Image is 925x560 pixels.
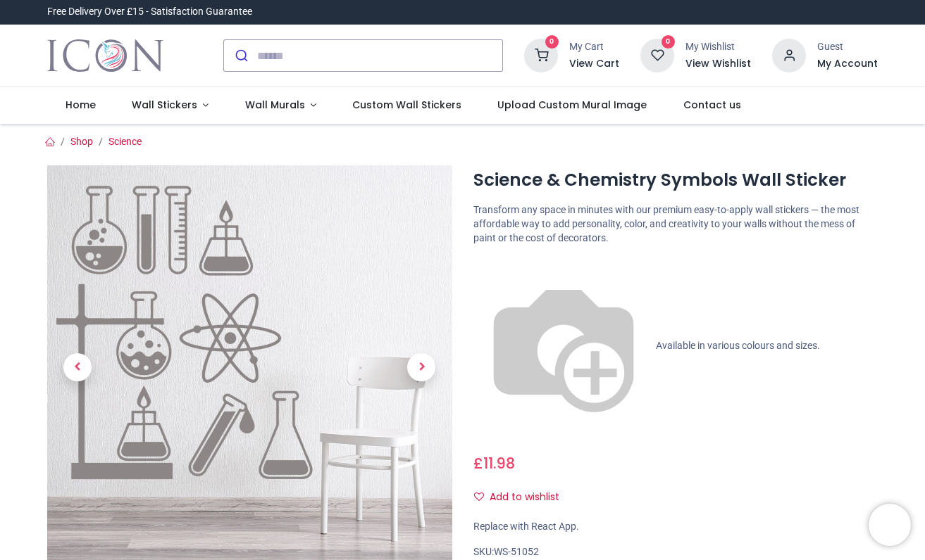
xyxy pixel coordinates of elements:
a: 0 [640,49,674,61]
a: Previous [47,226,108,509]
span: Wall Murals [245,98,305,112]
span: Upload Custom Mural Image [497,98,647,112]
span: Wall Stickers [132,98,197,112]
div: My Wishlist [685,40,751,54]
span: Next [407,353,435,381]
div: Replace with React App. [473,520,879,534]
a: Wall Stickers [113,87,227,124]
a: Shop [70,136,93,147]
iframe: Customer reviews powered by Trustpilot [582,5,878,19]
span: Contact us [683,98,741,112]
a: Next [391,226,452,509]
a: My Account [817,57,878,71]
span: 11.98 [483,453,515,473]
span: £ [473,453,515,473]
span: WS-51052 [494,546,539,557]
span: Home [66,98,96,112]
a: 0 [524,49,558,61]
p: Transform any space in minutes with our premium easy-to-apply wall stickers — the most affordable... [473,203,879,245]
a: View Wishlist [685,57,751,71]
h1: Science & Chemistry Symbols Wall Sticker [473,168,879,192]
sup: 0 [662,35,675,49]
img: color-wheel.png [473,256,654,436]
iframe: Brevo live chat [869,504,911,546]
a: Science [108,136,142,147]
a: View Cart [569,57,619,71]
span: Previous [63,353,92,381]
div: My Cart [569,40,619,54]
button: Add to wishlistAdd to wishlist [473,485,571,509]
span: Available in various colours and sizes. [656,340,820,351]
div: Guest [817,40,878,54]
div: SKU: [473,545,879,559]
a: Logo of Icon Wall Stickers [47,36,163,75]
span: Custom Wall Stickers [352,98,461,112]
a: Wall Murals [227,87,335,124]
div: Free Delivery Over £15 - Satisfaction Guarantee [47,5,252,19]
img: Icon Wall Stickers [47,36,163,75]
button: Submit [224,40,257,71]
i: Add to wishlist [474,492,484,502]
sup: 0 [545,35,559,49]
